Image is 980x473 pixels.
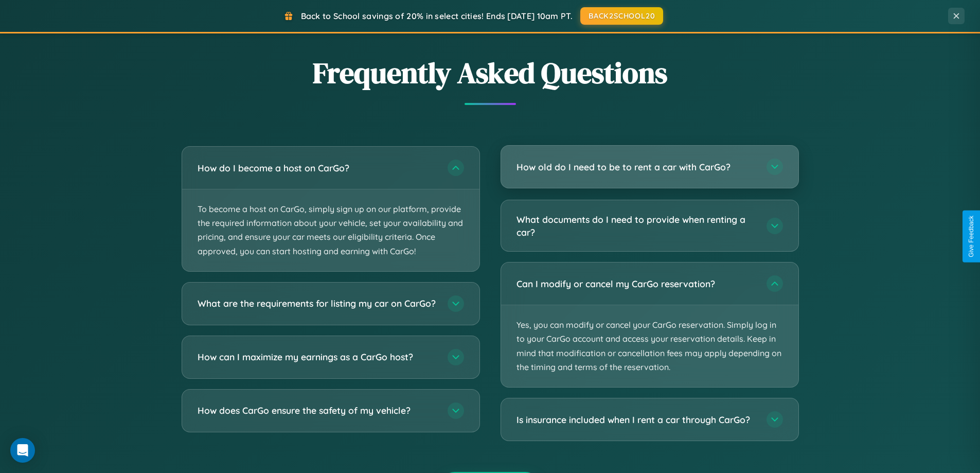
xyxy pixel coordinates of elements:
[968,216,975,257] div: Give Feedback
[198,351,437,363] h3: How can I maximize my earnings as a CarGo host?
[198,297,437,310] h3: What are the requirements for listing my car on CarGo?
[516,277,756,290] h3: Can I modify or cancel my CarGo reservation?
[501,305,798,387] p: Yes, you can modify or cancel your CarGo reservation. Simply log in to your CarGo account and acc...
[516,413,756,426] h3: Is insurance included when I rent a car through CarGo?
[301,11,573,21] span: Back to School savings of 20% in select cities! Ends [DATE] 10am PT.
[198,162,437,174] h3: How do I become a host on CarGo?
[516,213,756,238] h3: What documents do I need to provide when renting a car?
[182,189,479,271] p: To become a host on CarGo, simply sign up on our platform, provide the required information about...
[198,404,437,417] h3: How does CarGo ensure the safety of my vehicle?
[182,53,799,93] h2: Frequently Asked Questions
[580,7,663,25] button: BACK2SCHOOL20
[10,438,35,463] div: Open Intercom Messenger
[516,161,756,173] h3: How old do I need to be to rent a car with CarGo?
